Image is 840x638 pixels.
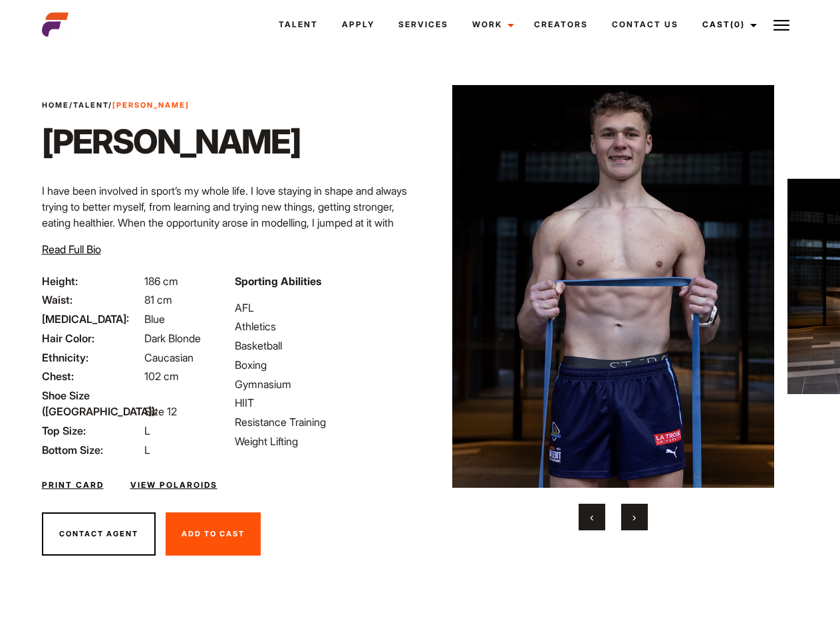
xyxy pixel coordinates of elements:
[130,479,217,491] a: View Polaroids
[42,292,142,308] span: Waist:
[690,7,765,43] a: Cast(0)
[235,300,412,316] li: AFL
[235,338,412,354] li: Basketball
[460,7,522,43] a: Work
[42,387,142,419] span: Shoe Size ([GEOGRAPHIC_DATA]):
[42,241,101,257] button: Read Full Bio
[330,7,386,43] a: Apply
[267,7,330,43] a: Talent
[144,424,150,437] span: L
[235,376,412,392] li: Gymnasium
[73,100,108,110] a: Talent
[112,100,190,110] strong: [PERSON_NAME]
[235,318,412,334] li: Athletics
[144,293,172,306] span: 81 cm
[235,395,412,411] li: HIIT
[182,529,245,538] span: Add To Cast
[42,273,142,289] span: Height:
[42,368,142,384] span: Chest:
[42,330,142,346] span: Hair Color:
[144,332,201,345] span: Dark Blonde
[144,443,150,457] span: L
[42,350,142,366] span: Ethnicity:
[42,479,104,491] a: Print Card
[144,312,165,326] span: Blue
[42,122,301,161] h1: [PERSON_NAME]
[590,510,593,524] span: Previous
[42,183,412,310] p: I have been involved in sport’s my whole life. I love staying in shape and always trying to bette...
[773,17,789,33] img: Burger icon
[144,405,177,418] span: Size 12
[144,370,179,383] span: 102 cm
[600,7,690,43] a: Contact Us
[386,7,460,43] a: Services
[42,442,142,458] span: Bottom Size:
[730,19,745,29] span: (0)
[42,423,142,439] span: Top Size:
[632,510,636,524] span: Next
[42,512,156,556] button: Contact Agent
[144,274,178,288] span: 186 cm
[42,100,69,110] a: Home
[42,311,142,327] span: [MEDICAL_DATA]:
[235,433,412,449] li: Weight Lifting
[235,357,412,373] li: Boxing
[42,11,69,38] img: cropped-aefm-brand-fav-22-square.png
[166,512,261,556] button: Add To Cast
[42,100,190,111] span: / /
[42,243,101,256] span: Read Full Bio
[144,351,194,364] span: Caucasian
[235,274,321,288] strong: Sporting Abilities
[522,7,600,43] a: Creators
[235,414,412,430] li: Resistance Training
